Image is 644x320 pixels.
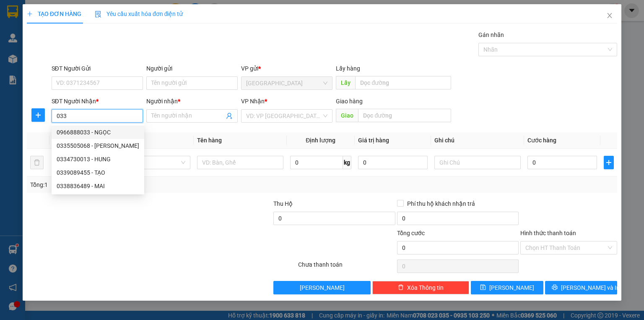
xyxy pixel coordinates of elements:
[4,29,160,39] li: 0946 508 595
[273,281,370,294] button: [PERSON_NAME]
[109,156,185,169] span: Khác
[273,200,293,207] span: Thu Hộ
[95,10,183,17] span: Yêu cầu xuất hóa đơn điện tử
[480,284,486,291] span: save
[30,156,44,169] button: delete
[52,166,144,179] div: 0339089455 - TẠO
[336,76,355,89] span: Lấy
[300,283,345,292] span: [PERSON_NAME]
[57,181,139,191] div: 0338836489 - MAI
[527,137,556,144] span: Cước hàng
[4,18,160,29] li: 995 [PERSON_NAME]
[561,283,620,292] span: [PERSON_NAME] và In
[336,109,358,122] span: Giao
[27,10,81,17] span: TẠO ĐƠN HÀNG
[52,126,144,139] div: 0966888033 - NGỌC
[358,137,389,144] span: Giá trị hàng
[397,230,425,236] span: Tổng cước
[32,112,44,118] span: plus
[358,109,451,122] input: Dọc đường
[545,281,618,294] button: printer[PERSON_NAME] và In
[431,132,524,149] th: Ghi chú
[52,139,144,152] div: 0335505068 - HỒNG PHÁT
[404,199,478,208] span: Phí thu hộ khách nhận trả
[48,31,55,37] span: phone
[30,180,249,189] div: Tổng: 1
[57,155,139,164] div: 0334730013 - HUNG
[606,12,613,19] span: close
[604,159,613,166] span: plus
[306,137,335,144] span: Định lượng
[48,20,55,27] span: environment
[4,52,145,66] b: GỬI : [GEOGRAPHIC_DATA]
[552,284,558,291] span: printer
[197,156,283,169] input: VD: Bàn, Ghế
[146,97,238,106] div: Người nhận
[241,98,265,105] span: VP Nhận
[372,281,469,294] button: deleteXóa Thông tin
[197,137,222,144] span: Tên hàng
[146,64,238,73] div: Người gửi
[95,11,101,18] img: icon
[27,11,33,17] span: plus
[520,230,576,236] label: Hình thức thanh toán
[343,156,351,169] span: kg
[241,64,332,73] div: VP gửi
[31,108,45,122] button: plus
[52,64,143,73] div: SĐT Người Gửi
[57,128,139,137] div: 0966888033 - NGỌC
[407,283,444,292] span: Xóa Thông tin
[471,281,543,294] button: save[PERSON_NAME]
[604,156,614,169] button: plus
[246,77,327,89] span: Sài Gòn
[336,98,363,105] span: Giao hàng
[48,5,112,16] b: Nhà Xe Hà My
[489,283,534,292] span: [PERSON_NAME]
[297,260,396,275] div: Chưa thanh toán
[434,156,521,169] input: Ghi Chú
[52,152,144,166] div: 0334730013 - HUNG
[358,156,428,169] input: 0
[57,168,139,177] div: 0339089455 - TẠO
[57,141,139,150] div: 0335505068 - [PERSON_NAME]
[52,97,143,106] div: SĐT Người Nhận
[226,113,233,119] span: user-add
[52,179,144,193] div: 0338836489 - MAI
[598,4,621,28] button: Close
[398,284,404,291] span: delete
[355,76,451,89] input: Dọc đường
[478,31,504,38] label: Gán nhãn
[336,65,360,72] span: Lấy hàng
